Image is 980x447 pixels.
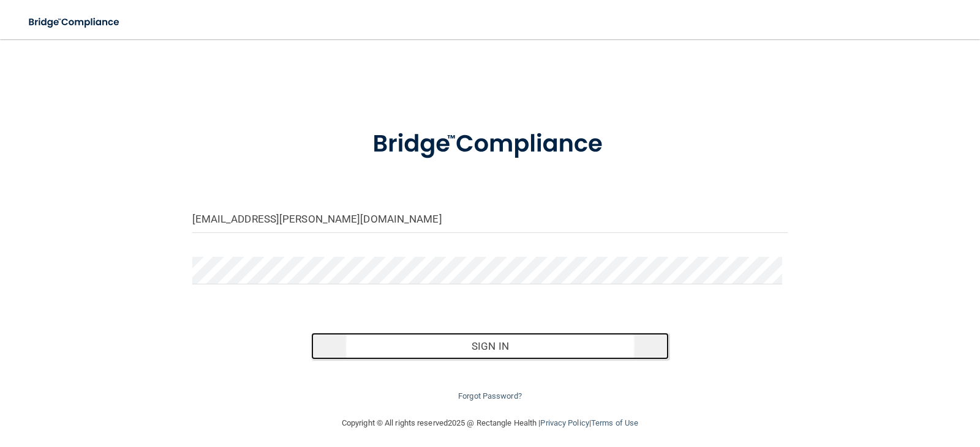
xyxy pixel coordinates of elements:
a: Forgot Password? [458,391,522,401]
img: bridge_compliance_login_screen.278c3ca4.svg [347,113,633,176]
img: bridge_compliance_login_screen.278c3ca4.svg [18,10,131,35]
input: Email [192,205,788,233]
button: Sign In [311,333,669,360]
iframe: Drift Widget Chat Controller [768,366,965,415]
a: Terms of Use [591,418,638,427]
a: Privacy Policy [540,418,589,427]
div: Copyright © All rights reserved 2025 @ Rectangle Health | | [266,404,714,443]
